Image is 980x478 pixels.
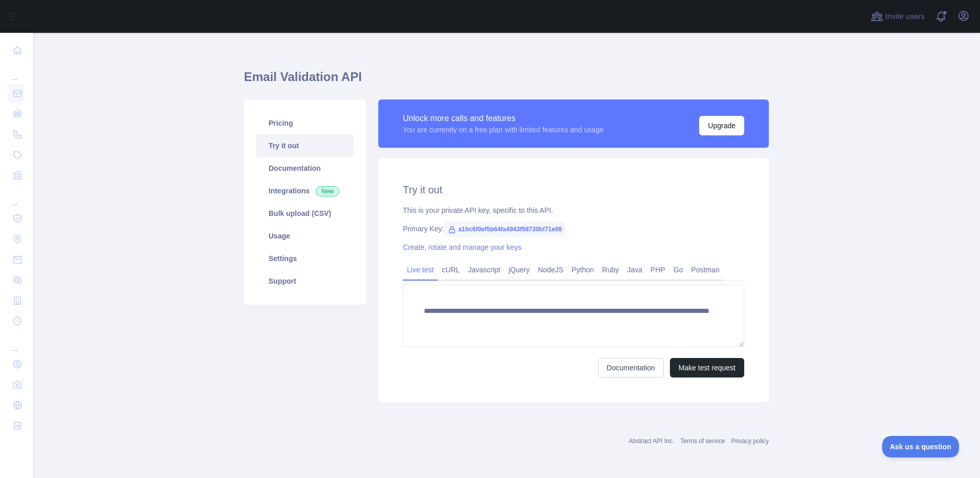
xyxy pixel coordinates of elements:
[534,262,567,278] a: NodeJS
[687,262,724,278] a: Postman
[256,225,354,247] a: Usage
[567,262,598,278] a: Python
[623,262,647,278] a: Java
[256,270,354,292] a: Support
[403,243,521,251] a: Create, rotate and manage your keys
[256,202,354,225] a: Bulk upload (CSV)
[403,183,744,197] h2: Try it out
[598,358,664,377] a: Documentation
[464,262,504,278] a: Javascript
[256,134,354,157] a: Try it out
[680,437,725,445] a: Terms of service
[669,262,687,278] a: Go
[885,11,925,23] span: Invite users
[403,112,604,125] div: Unlock more calls and features
[444,222,566,237] span: a1bc6f0ef5b64fa4943f58730bf71e09
[256,180,354,202] a: Integrations New
[256,247,354,270] a: Settings
[8,332,25,353] div: ...
[403,205,744,215] div: This is your private API key, specific to this API.
[256,157,354,180] a: Documentation
[403,262,438,278] a: Live test
[699,116,744,135] button: Upgrade
[869,8,927,25] button: Invite users
[8,62,25,82] div: ...
[244,69,769,93] h1: Email Validation API
[438,262,464,278] a: cURL
[598,262,623,278] a: Ruby
[316,186,339,196] span: New
[646,262,669,278] a: PHP
[256,112,354,134] a: Pricing
[8,187,25,207] div: ...
[670,358,744,377] button: Make test request
[882,436,959,457] iframe: Toggle Customer Support
[403,125,604,135] div: You are currently on a free plan with limited features and usage
[403,224,744,234] div: Primary Key:
[731,437,769,445] a: Privacy policy
[629,437,675,445] a: Abstract API Inc.
[504,262,534,278] a: jQuery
